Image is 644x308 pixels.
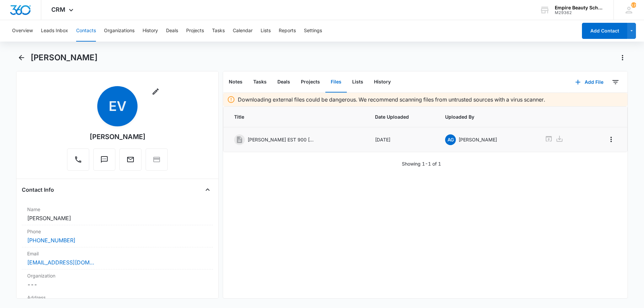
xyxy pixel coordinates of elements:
button: Lists [347,72,369,93]
span: Title [234,113,359,120]
button: Overflow Menu [606,134,616,145]
div: Phone[PHONE_NUMBER] [22,225,213,247]
span: Uploaded By [445,113,529,120]
button: Settings [304,20,322,42]
div: Email[EMAIL_ADDRESS][DOMAIN_NAME] [22,247,213,269]
span: EV [97,86,138,126]
button: Tasks [248,72,272,93]
p: [PERSON_NAME] EST 900 [DATE].pdf [248,136,315,143]
button: Leads Inbox [41,20,68,42]
button: Filters [610,77,621,87]
label: Address [27,294,208,301]
button: Call [67,148,89,171]
div: Name[PERSON_NAME] [22,203,213,225]
span: 126 [631,2,636,8]
dd: [PERSON_NAME] [27,214,208,222]
button: Close [202,184,213,195]
button: Calendar [233,20,253,42]
a: Text [93,159,115,165]
button: Lists [261,20,271,42]
a: Call [67,159,89,165]
button: Actions [617,52,628,63]
button: Notes [223,72,248,93]
div: Organization--- [22,269,213,291]
h1: [PERSON_NAME] [31,53,98,63]
a: [PHONE_NUMBER] [27,236,75,244]
h4: Contact Info [22,186,54,194]
button: Projects [186,20,204,42]
p: [PERSON_NAME] [459,136,497,143]
button: Contacts [76,20,96,42]
button: Tasks [212,20,225,42]
span: CRM [51,6,65,13]
p: Showing 1-1 of 1 [402,160,441,167]
label: Organization [27,272,208,279]
span: AG [445,134,456,145]
button: Files [325,72,347,93]
button: History [369,72,396,93]
td: [DATE] [367,127,437,152]
label: Email [27,250,208,257]
label: Phone [27,228,208,235]
button: Reports [279,20,296,42]
button: History [143,20,158,42]
dd: --- [27,281,208,289]
div: account id [555,10,604,15]
button: Text [93,148,115,171]
button: Email [119,148,142,171]
a: Email [119,159,142,165]
button: Projects [296,72,325,93]
button: Deals [272,72,296,93]
button: Overview [12,20,33,42]
button: Add Contact [582,23,627,39]
button: Organizations [104,20,135,42]
button: Back [16,52,26,63]
button: Add File [569,74,610,90]
div: account name [555,5,604,10]
div: notifications count [631,2,636,8]
div: [PERSON_NAME] [90,132,146,142]
span: Date Uploaded [375,113,429,120]
a: [EMAIL_ADDRESS][DOMAIN_NAME] [27,258,94,266]
p: Downloading external files could be dangerous. We recommend scanning files from untrusted sources... [238,96,545,104]
button: Deals [166,20,178,42]
label: Name [27,206,208,213]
